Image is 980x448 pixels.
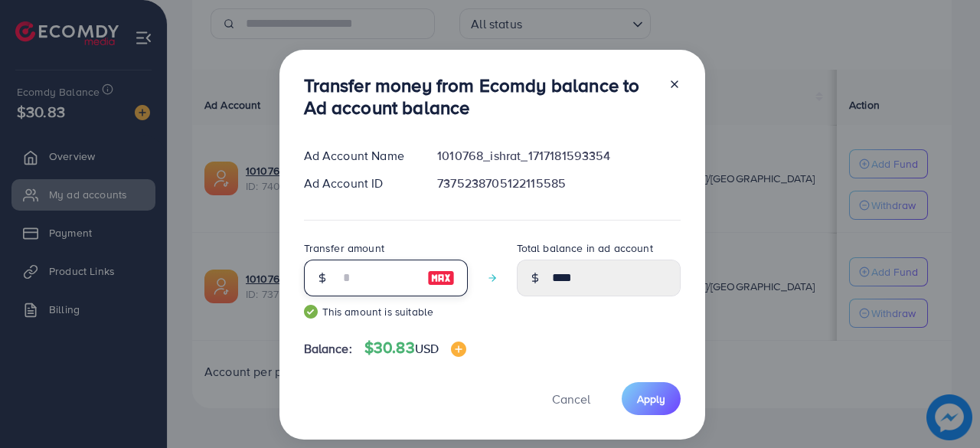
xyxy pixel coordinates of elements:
label: Transfer amount [304,240,384,256]
button: Cancel [533,382,609,415]
span: Cancel [552,391,590,407]
label: Total balance in ad account [517,240,653,256]
span: Apply [637,391,665,407]
span: Balance: [304,340,352,358]
h4: $30.83 [364,338,466,358]
small: This amount is suitable [304,304,468,319]
img: image [451,342,466,357]
div: 7375238705122115585 [425,175,692,192]
img: guide [304,305,318,319]
div: Ad Account ID [292,175,426,192]
span: USD [415,340,439,357]
div: Ad Account Name [292,147,426,165]
div: 1010768_ishrat_1717181593354 [425,147,692,165]
img: image [427,269,455,287]
h3: Transfer money from Ecomdy balance to Ad account balance [304,74,656,119]
button: Apply [622,382,681,415]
